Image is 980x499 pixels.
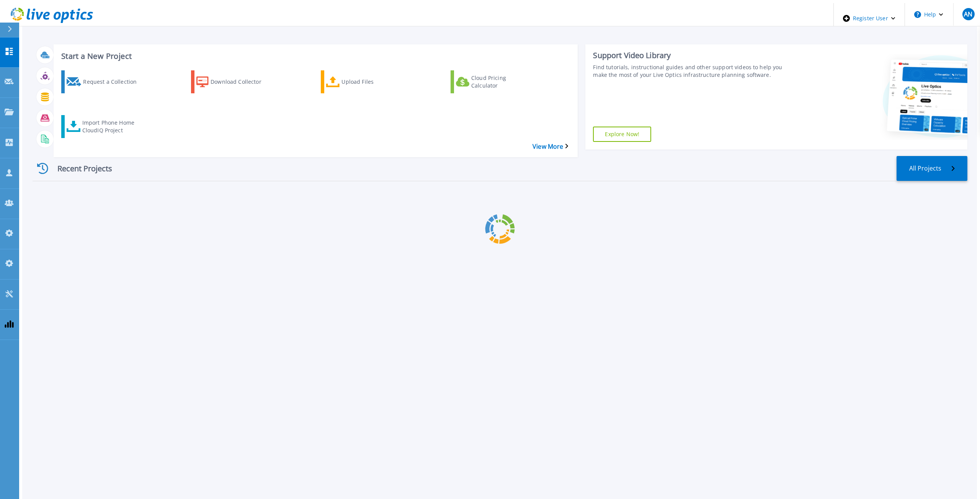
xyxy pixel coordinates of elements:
[897,156,967,181] a: All Projects
[61,70,154,93] a: Request a Collection
[593,63,791,79] div: Find tutorials, instructional guides and other support videos to help you make the most of your L...
[593,127,651,142] a: Explore Now!
[451,70,543,93] a: Cloud Pricing Calculator
[905,3,953,26] button: Help
[471,72,532,91] div: Cloud Pricing Calculator
[964,11,972,17] span: AN
[83,72,144,91] div: Request a Collection
[211,72,272,91] div: Download Collector
[532,143,568,150] a: View More
[82,117,144,136] div: Import Phone Home CloudIQ Project
[834,3,905,34] div: Register User
[191,70,284,93] a: Download Collector
[33,159,124,178] div: Recent Projects
[61,52,568,60] h3: Start a New Project
[321,70,413,93] a: Upload Files
[341,72,403,91] div: Upload Files
[593,50,791,60] div: Support Video Library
